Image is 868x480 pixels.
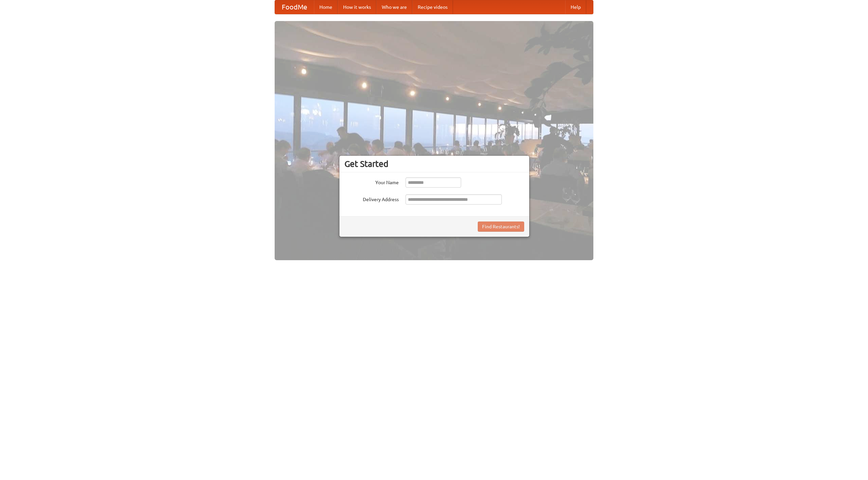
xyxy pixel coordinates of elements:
a: Help [565,0,586,14]
label: Delivery Address [344,194,399,203]
a: Who we are [376,0,412,14]
a: How it works [338,0,376,14]
label: Your Name [344,177,399,186]
h3: Get Started [344,159,524,169]
a: FoodMe [275,0,314,14]
button: Find Restaurants! [478,222,524,232]
a: Recipe videos [412,0,453,14]
a: Home [314,0,338,14]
